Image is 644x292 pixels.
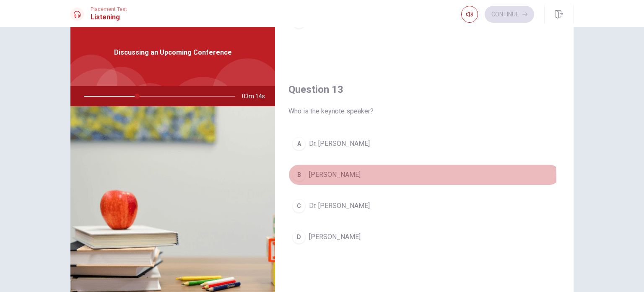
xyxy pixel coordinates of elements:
[288,195,560,216] button: CDr. [PERSON_NAME]
[288,226,560,247] button: D[PERSON_NAME]
[288,164,560,185] button: B[PERSON_NAME]
[292,137,306,150] div: A
[114,47,232,58] span: Discussing an Upcoming Conference
[292,230,306,244] div: D
[309,170,361,180] span: [PERSON_NAME]
[288,133,560,154] button: ADr. [PERSON_NAME]
[91,12,127,22] h1: Listening
[309,139,370,149] span: Dr. [PERSON_NAME]
[91,6,127,12] span: Placement Test
[309,201,370,211] span: Dr. [PERSON_NAME]
[292,168,306,182] div: B
[288,106,560,116] span: Who is the keynote speaker?
[292,199,306,213] div: C
[309,232,361,242] span: [PERSON_NAME]
[288,83,560,96] h4: Question 13
[242,86,272,106] span: 03m 14s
